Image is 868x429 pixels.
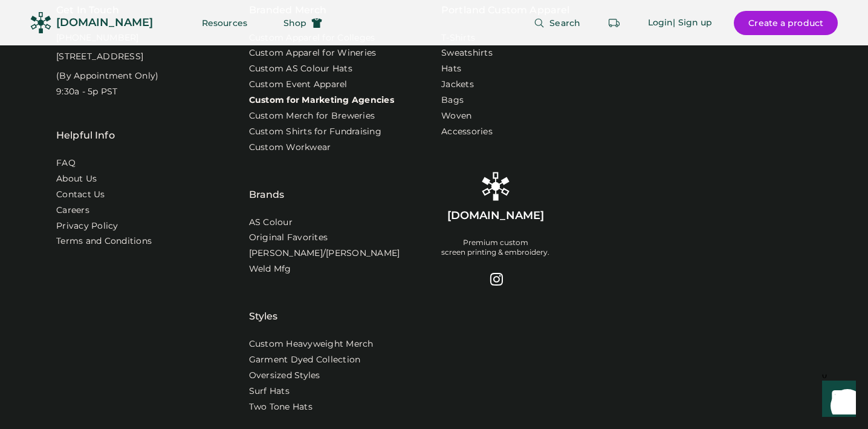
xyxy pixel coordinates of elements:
a: Custom Merch for Breweries [249,110,375,122]
button: Shop [269,11,337,35]
a: Accessories [441,126,493,138]
a: Privacy Policy [56,220,118,232]
a: Weld Mfg [249,263,291,275]
button: Resources [187,11,262,35]
button: Retrieve an order [602,11,626,35]
a: AS Colour [249,217,293,229]
div: Terms and Conditions [56,235,152,247]
a: Woven [441,110,471,122]
img: Rendered Logo - Screens [481,172,510,201]
div: Helpful Info [56,128,115,143]
a: Careers [56,205,89,217]
a: Custom Workwear [249,142,331,154]
a: Two Tone Hats [249,401,313,413]
div: [DOMAIN_NAME] [447,208,544,223]
a: About Us [56,173,97,185]
a: Custom Shirts for Fundraising [249,126,381,138]
div: Brands [249,157,285,202]
div: | Sign up [673,17,712,29]
a: Custom Heavyweight Merch [249,338,374,350]
a: Hats [441,63,461,75]
a: Jackets [441,79,474,91]
a: FAQ [56,157,76,169]
div: [STREET_ADDRESS] [56,51,143,63]
span: Search [549,19,580,27]
a: Surf Hats [249,385,290,398]
div: 9:30a - 5p PST [56,86,118,98]
a: Custom Event Apparel [249,79,348,91]
div: Styles [249,279,278,324]
a: Custom for Marketing Agencies [249,94,394,106]
span: Shop [283,19,306,27]
a: Sweatshirts [441,47,493,59]
a: Custom AS Colour Hats [249,63,352,75]
div: Premium custom screen printing & embroidery. [441,238,549,257]
button: Create a product [734,11,838,35]
iframe: Front Chat [811,375,863,427]
a: Contact Us [56,189,105,201]
a: [PERSON_NAME]/[PERSON_NAME] [249,247,400,260]
a: Custom Apparel for Wineries [249,47,377,59]
div: Login [648,17,673,29]
div: (By Appointment Only) [56,70,158,82]
a: Garment Dyed Collection [249,354,361,366]
img: Rendered Logo - Screens [30,12,51,33]
a: Original Favorites [249,232,328,244]
a: Bags [441,94,464,106]
a: Oversized Styles [249,370,320,382]
button: Search [519,11,595,35]
div: [DOMAIN_NAME] [56,15,153,30]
